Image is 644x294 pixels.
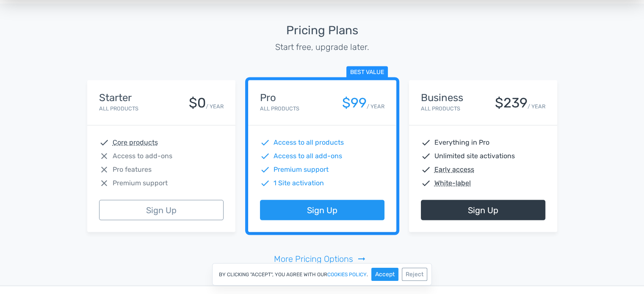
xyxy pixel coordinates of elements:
span: close [99,151,109,161]
small: All Products [260,105,299,112]
p: Start free, upgrade later. [87,41,557,53]
span: Unlimited site activations [434,151,515,161]
small: All Products [421,105,460,112]
h4: Starter [99,92,138,103]
span: Everything in Pro [434,137,489,148]
span: Access to all add-ons [274,151,342,161]
span: check [260,137,270,148]
h3: Pricing Plans [87,24,557,37]
span: check [421,165,431,175]
span: Access to add-ons [113,151,172,161]
span: check [99,137,109,148]
span: close [99,178,109,188]
span: Access to all products [274,137,344,148]
span: check [421,151,431,161]
span: check [260,151,270,161]
a: cookies policy [327,272,367,277]
small: / YEAR [528,102,545,110]
abbr: Core products [113,137,158,148]
small: All Products [99,105,138,112]
span: check [260,178,270,188]
span: Premium support [113,178,168,188]
a: More Pricing Optionsarrow_right_alt [274,253,370,265]
a: Sign Up [99,200,224,220]
span: Premium support [274,165,329,175]
span: check [421,178,431,188]
a: Sign Up [421,200,545,220]
h4: Business [421,92,463,103]
span: arrow_right_alt [357,254,367,264]
span: check [260,165,270,175]
button: Accept [371,268,398,281]
span: Best value [346,66,388,78]
span: 1 Site activation [274,178,324,188]
span: Pro features [113,165,152,175]
button: Reject [402,268,427,281]
div: $99 [342,96,367,110]
abbr: Early access [434,165,474,175]
small: / YEAR [206,102,224,110]
div: $239 [495,96,528,110]
abbr: White-label [434,178,471,188]
span: close [99,165,109,175]
div: $0 [189,96,206,110]
h4: Pro [260,92,299,103]
small: / YEAR [367,102,384,110]
div: By clicking "Accept", you agree with our . [212,263,432,286]
span: check [421,137,431,148]
a: Sign Up [260,200,384,220]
